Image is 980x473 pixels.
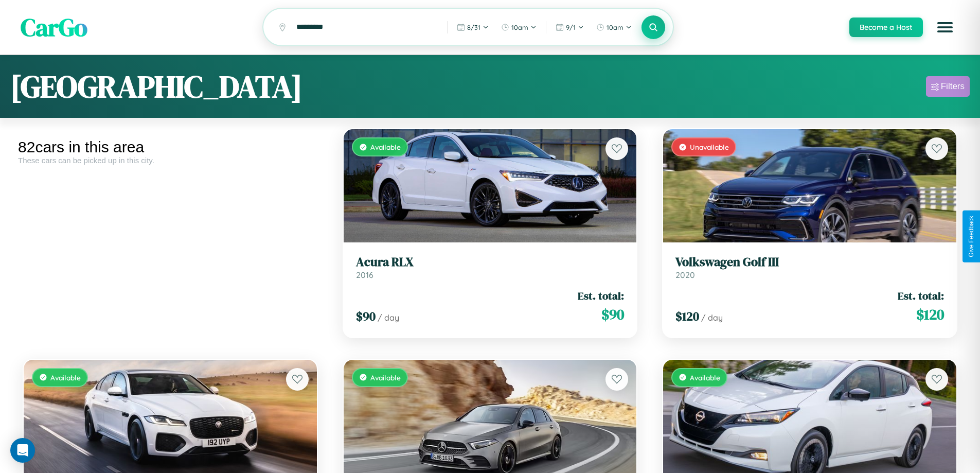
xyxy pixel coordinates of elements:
[10,65,302,108] h1: [GEOGRAPHIC_DATA]
[50,373,81,382] span: Available
[926,76,970,97] button: Filters
[18,138,323,156] div: 82 cars in this area
[452,19,494,36] button: 8/31
[356,308,376,325] span: $ 90
[511,23,528,31] span: 10am
[467,23,480,31] span: 8 / 31
[968,216,975,257] div: Give Feedback
[601,304,624,325] span: $ 90
[701,312,723,323] span: / day
[931,13,959,42] button: Open menu
[591,19,637,36] button: 10am
[370,143,401,151] span: Available
[378,312,399,323] span: / day
[356,270,373,280] span: 2016
[675,255,944,280] a: Volkswagen Golf III2020
[916,304,944,325] span: $ 120
[550,19,589,36] button: 9/1
[690,143,729,151] span: Unavailable
[566,23,576,31] span: 9 / 1
[675,270,695,280] span: 2020
[690,373,720,382] span: Available
[849,17,923,37] button: Become a Host
[21,10,87,44] span: CarGo
[10,438,35,463] div: Open Intercom Messenger
[675,255,944,270] h3: Volkswagen Golf III
[356,255,625,280] a: Acura RLX2016
[898,288,944,303] span: Est. total:
[496,19,542,36] button: 10am
[607,23,623,31] span: 10am
[675,308,699,325] span: $ 120
[578,288,624,303] span: Est. total:
[370,373,401,382] span: Available
[941,81,965,92] div: Filters
[18,156,323,165] div: These cars can be picked up in this city.
[356,255,625,270] h3: Acura RLX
